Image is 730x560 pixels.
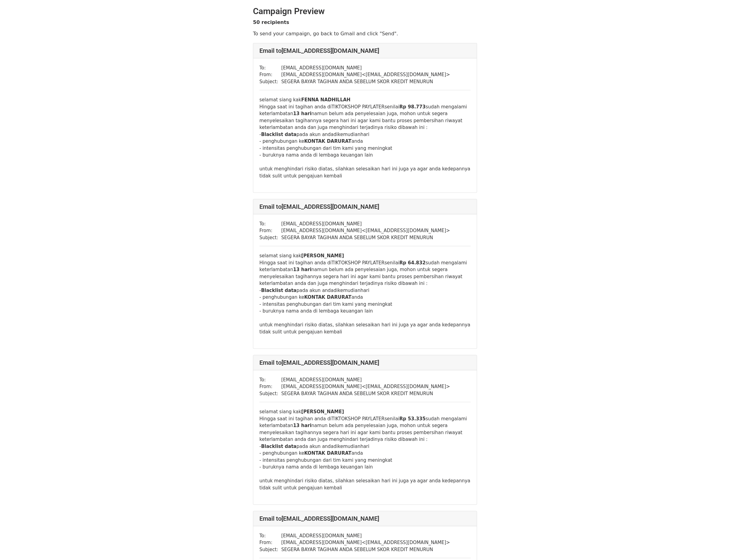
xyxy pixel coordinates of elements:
td: To: [259,64,281,72]
td: From: [259,227,281,234]
div: selamat siang kak Hingga saat ini tagihan anda di senilai sudah mengalami keterlambatan namun bel... [259,252,471,342]
h2: Campaign Preview [253,6,477,17]
span: PAYLATER [362,104,385,110]
b: Rp 98.773 [399,104,425,110]
td: To: [259,532,281,539]
b: [PERSON_NAME] [301,253,344,259]
td: [EMAIL_ADDRESS][DOMAIN_NAME] < [EMAIL_ADDRESS][DOMAIN_NAME] > [281,383,450,390]
b: KONTAK DARURAT [304,450,351,456]
td: SEGERA BAYAR TAGIHAN ANDA SEBELUM SKOR KREDIT MENURUN [281,78,450,85]
span: dikemudian [334,444,361,449]
b: 13 hari [293,423,311,428]
b: Blacklist data [261,288,296,293]
div: selamat siang kak Hingga saat ini tagihan anda di senilai sudah mengalami keterlambatan namun bel... [259,96,471,186]
td: [EMAIL_ADDRESS][DOMAIN_NAME] < [EMAIL_ADDRESS][DOMAIN_NAME] > [281,539,450,546]
td: To: [259,376,281,383]
span: TIKTOKSHOP [332,260,361,266]
h4: Email to [EMAIL_ADDRESS][DOMAIN_NAME] [259,515,471,522]
span: dikemudian [334,288,361,293]
b: FENNA NADHILLAH [301,97,350,103]
strong: 50 recipients [253,19,289,25]
td: [EMAIL_ADDRESS][DOMAIN_NAME] [281,220,450,227]
td: SEGERA BAYAR TAGIHAN ANDA SEBELUM SKOR KREDIT MENURUN [281,234,450,241]
p: To send your campaign, go back to Gmail and click "Send". [253,30,477,37]
b: KONTAK DARURAT [304,138,351,144]
td: From: [259,71,281,78]
td: Subject: [259,390,281,397]
span: PAYLATER [362,260,385,266]
b: 13 hari [293,267,311,272]
td: Subject: [259,78,281,85]
td: [EMAIL_ADDRESS][DOMAIN_NAME] < [EMAIL_ADDRESS][DOMAIN_NAME] > [281,71,450,78]
h4: Email to [EMAIL_ADDRESS][DOMAIN_NAME] [259,203,471,210]
h4: Email to [EMAIL_ADDRESS][DOMAIN_NAME] [259,47,471,54]
b: 13 hari [293,111,311,116]
td: [EMAIL_ADDRESS][DOMAIN_NAME] < [EMAIL_ADDRESS][DOMAIN_NAME] > [281,227,450,234]
td: [EMAIL_ADDRESS][DOMAIN_NAME] [281,64,450,72]
td: [EMAIL_ADDRESS][DOMAIN_NAME] [281,532,450,539]
span: TIKTOKSHOP [332,104,361,110]
b: [PERSON_NAME] [301,409,344,414]
td: To: [259,220,281,227]
td: SEGERA BAYAR TAGIHAN ANDA SEBELUM SKOR KREDIT MENURUN [281,546,450,553]
td: From: [259,539,281,546]
td: [EMAIL_ADDRESS][DOMAIN_NAME] [281,376,450,383]
td: From: [259,383,281,390]
h4: Email to [EMAIL_ADDRESS][DOMAIN_NAME] [259,359,471,366]
b: KONTAK DARURAT [304,294,351,300]
span: dikemudian [334,132,361,137]
span: PAYLATER [362,416,385,422]
b: Rp 64.832 [399,260,425,266]
b: Rp 53.335 [399,416,425,422]
div: selamat siang kak Hingga saat ini tagihan anda di senilai sudah mengalami keterlambatan namun bel... [259,408,471,498]
td: Subject: [259,234,281,241]
td: SEGERA BAYAR TAGIHAN ANDA SEBELUM SKOR KREDIT MENURUN [281,390,450,397]
b: Blacklist data [261,132,296,137]
td: Subject: [259,546,281,553]
span: TIKTOKSHOP [332,416,361,422]
b: Blacklist data [261,444,296,449]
